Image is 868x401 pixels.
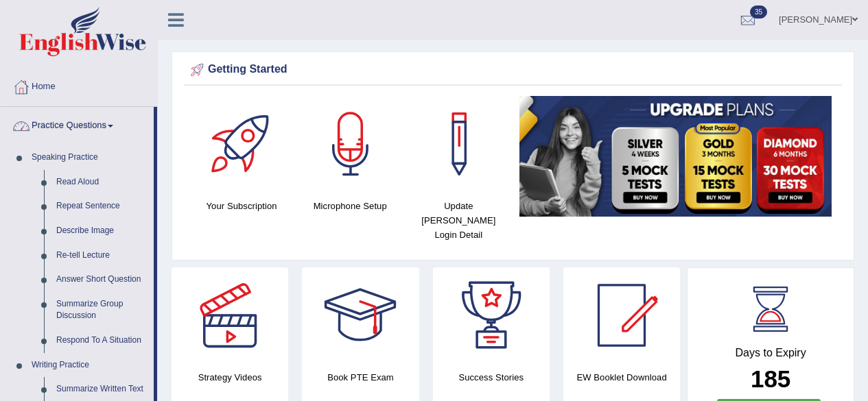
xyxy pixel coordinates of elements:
img: small5.jpg [519,96,832,217]
a: Re-tell Lecture [50,243,154,268]
h4: Strategy Videos [172,370,288,385]
a: Read Aloud [50,170,154,195]
h4: Days to Expiry [703,347,838,359]
a: Home [1,68,157,102]
a: Respond To A Situation [50,328,154,353]
h4: Your Subscription [194,199,289,213]
a: Repeat Sentence [50,194,154,219]
h4: Success Stories [433,370,550,385]
b: 185 [751,365,790,392]
a: Summarize Group Discussion [50,292,154,328]
a: Writing Practice [25,353,154,378]
h4: EW Booklet Download [563,370,680,385]
h4: Book PTE Exam [302,370,419,385]
div: Getting Started [187,60,838,80]
h4: Update [PERSON_NAME] Login Detail [411,199,506,242]
a: Practice Questions [1,107,154,141]
a: Answer Short Question [50,267,154,292]
a: Describe Image [50,219,154,243]
span: 35 [750,5,767,19]
a: Speaking Practice [25,145,154,170]
h4: Microphone Setup [303,199,397,213]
